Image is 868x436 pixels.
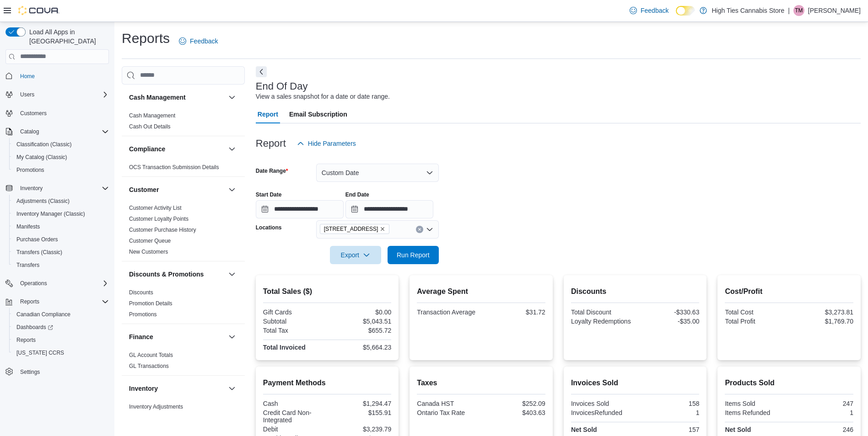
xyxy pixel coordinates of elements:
[129,311,157,318] span: Promotions
[129,384,225,393] button: Inventory
[637,308,699,316] div: -$330.63
[725,286,853,297] h2: Cost/Profit
[16,210,85,218] span: Inventory Manager (Classic)
[417,286,545,297] h2: Average Spent
[9,138,113,151] button: Classification (Classic)
[320,224,390,234] span: 179 Montreal Rd
[2,88,113,101] button: Users
[129,144,165,154] h3: Compliance
[16,126,109,137] span: Catalog
[13,165,48,175] a: Promotions
[2,182,113,195] button: Inventory
[256,224,282,231] label: Locations
[122,162,245,176] div: Compliance
[626,1,672,20] a: Feedback
[13,260,109,271] span: Transfers
[20,73,35,80] span: Home
[2,125,113,138] button: Catalog
[256,167,288,175] label: Date Range
[637,426,699,433] div: 157
[13,309,109,320] span: Canadian Compliance
[388,246,439,264] button: Run Report
[13,221,43,232] a: Manifests
[5,66,109,402] nav: Complex example
[676,6,695,16] input: Dark Mode
[9,308,113,321] button: Canadian Compliance
[289,105,347,123] span: Email Subscription
[9,233,113,246] button: Purchase Orders
[2,295,113,308] button: Reports
[808,5,861,16] p: [PERSON_NAME]
[13,208,89,219] a: Inventory Manager (Classic)
[9,195,113,207] button: Adjustments (Classic)
[16,141,72,148] span: Classification (Classic)
[122,350,245,375] div: Finance
[725,400,787,407] div: Items Sold
[129,249,168,255] a: New Customers
[190,37,218,46] span: Feedback
[791,409,853,416] div: 1
[129,144,225,154] button: Compliance
[417,308,479,316] div: Transaction Average
[129,204,182,212] span: Customer Activity List
[9,259,113,271] button: Transfers
[16,108,50,119] a: Customers
[725,426,751,433] strong: Net Sold
[129,332,225,341] button: Finance
[329,425,391,433] div: $3,239.79
[335,246,376,264] span: Export
[329,400,391,407] div: $1,294.47
[16,89,38,100] button: Users
[13,247,109,258] span: Transfers (Classic)
[129,300,173,307] span: Promotion Details
[16,336,36,344] span: Reports
[256,66,267,77] button: Next
[791,426,853,433] div: 246
[13,234,109,245] span: Purchase Orders
[2,365,113,378] button: Settings
[129,227,196,233] a: Customer Purchase History
[122,29,170,48] h1: Reports
[16,296,43,307] button: Reports
[13,152,109,163] span: My Catalog (Classic)
[13,260,43,271] a: Transfers
[13,322,57,333] a: Dashboards
[791,308,853,316] div: $3,273.81
[13,139,75,150] a: Classification (Classic)
[2,277,113,290] button: Operations
[20,368,40,376] span: Settings
[725,318,787,325] div: Total Profit
[129,403,183,410] span: Inventory Adjustments
[791,400,853,407] div: 247
[417,378,545,388] h2: Taxes
[263,425,325,433] div: Debit
[13,234,62,245] a: Purchase Orders
[129,237,171,245] span: Customer Queue
[263,318,325,325] div: Subtotal
[16,223,40,230] span: Manifests
[417,400,479,407] div: Canada HST
[571,426,597,433] strong: Net Sold
[13,347,68,358] a: [US_STATE] CCRS
[263,378,392,388] h2: Payment Methods
[426,226,433,233] button: Open list of options
[16,278,51,289] button: Operations
[129,351,173,359] span: GL Account Totals
[20,280,47,287] span: Operations
[795,5,803,16] span: TM
[129,270,225,279] button: Discounts & Promotions
[13,309,74,320] a: Canadian Compliance
[16,71,38,82] a: Home
[129,384,158,393] h3: Inventory
[20,185,43,192] span: Inventory
[13,335,109,346] span: Reports
[13,196,109,207] span: Adjustments (Classic)
[226,269,237,280] button: Discounts & Promotions
[16,183,46,194] button: Inventory
[637,318,699,325] div: -$35.00
[571,400,633,407] div: Invoices Sold
[122,110,245,136] div: Cash Management
[129,164,219,171] span: OCS Transaction Submission Details
[483,409,545,416] div: $403.63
